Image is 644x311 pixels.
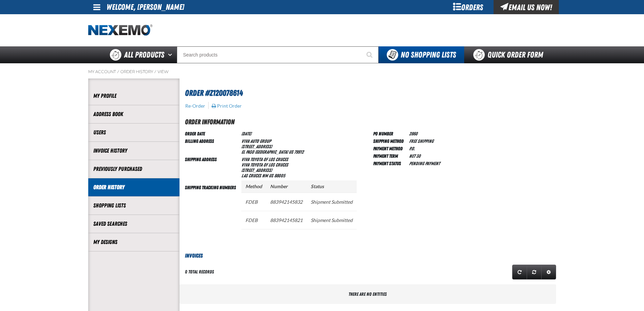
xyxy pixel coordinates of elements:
a: Order History [93,183,174,191]
td: 883942145821 [266,211,307,229]
a: View [158,69,169,74]
span: [STREET_ADDRESS] [241,168,272,173]
span: P.O. [409,146,415,151]
span: 2860 [409,131,418,136]
span: Order #Z120078614 [185,88,243,98]
a: My Account [88,69,116,74]
td: PO Number [373,130,406,137]
td: Payment Method [373,145,406,152]
nav: Breadcrumbs [88,69,556,74]
span: No Shopping Lists [401,50,456,60]
button: Re-Order [185,103,206,109]
bdo: 88005 [274,173,285,178]
span: US [289,149,293,155]
th: Status [307,180,357,193]
span: US [269,173,273,178]
td: Shipment Submitted [307,193,357,211]
a: My Profile [93,92,174,100]
td: Order Date [185,130,239,137]
button: Open All Products pages [166,46,177,63]
td: FDEB [241,211,266,229]
a: Order History [120,69,153,74]
a: Home [88,24,152,36]
h3: Invoices [180,252,556,260]
a: Invoice History [93,147,174,155]
span: [GEOGRAPHIC_DATA] [255,149,288,155]
span: NM [262,173,268,178]
span: Free Shipping [409,138,433,144]
span: / [117,69,119,74]
button: You do not have available Shopping Lists. Open to Create a New List [379,46,464,63]
a: Expand or Collapse Grid Settings [541,265,556,280]
td: Payment Status [373,159,406,167]
td: Shipping Tracking Numbers [185,179,239,241]
span: [STREET_ADDRESS] [241,144,272,149]
span: LAS CRUCES [241,173,261,178]
a: Users [93,129,174,136]
button: Print Order [211,103,242,109]
a: Saved Searches [93,220,174,228]
td: FDEB [241,193,266,211]
span: There are no entities [349,291,387,297]
td: Shipment Submitted [307,211,357,229]
a: Address Book [93,110,174,118]
a: Shopping Lists [93,202,174,209]
span: Net 30 [409,153,421,159]
span: / [154,69,157,74]
td: 883942145832 [266,193,307,211]
th: Method [241,180,266,193]
img: Nexemo logo [88,24,152,36]
td: Payment Term [373,152,406,159]
button: Start Searching [362,46,379,63]
span: EL PASO [241,149,254,155]
bdo: 79912 [294,149,304,155]
span: Pending payment [409,161,440,166]
a: Quick Order Form [464,46,556,63]
input: Search [177,46,379,63]
b: Viva Toyota of Los Cruces [241,157,288,162]
span: [DATE] [241,131,251,136]
td: Billing Address [185,137,239,155]
span: Viva Toyota of Los Cruces [241,162,288,168]
span: Viva Auto Group [241,138,271,144]
a: Reset grid action [527,265,542,280]
td: Shipping Address [185,155,239,179]
a: Previously Purchased [93,165,174,173]
a: My Designs [93,238,174,246]
span: All Products [124,49,164,61]
h2: Order Information [185,117,556,127]
td: Shipping Method [373,137,406,145]
a: Refresh grid action [512,265,527,280]
th: Number [266,180,307,193]
div: 0 total records [185,269,214,275]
